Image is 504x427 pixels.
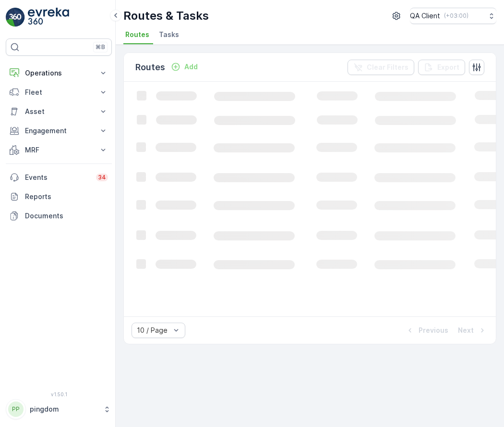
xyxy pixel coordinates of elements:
button: Add [167,61,202,73]
span: v 1.50.1 [6,391,112,397]
p: ( +03:00 ) [444,12,468,20]
p: Previous [419,326,448,335]
p: Reports [25,192,108,201]
button: Next [457,325,488,336]
p: Clear Filters [367,63,408,72]
p: Engagement [25,126,93,136]
button: Export [418,60,465,75]
button: Fleet [6,83,112,102]
img: logo_light-DOdMpM7g.png [28,8,69,27]
button: QA Client(+03:00) [410,8,496,24]
button: Clear Filters [348,60,414,75]
button: PPpingdom [6,399,112,419]
p: Asset [25,107,93,116]
p: Events [25,173,90,182]
a: Events34 [6,168,112,187]
button: Engagement [6,121,112,140]
p: Routes [135,61,165,74]
p: Documents [25,211,108,221]
p: Export [437,63,459,72]
span: Tasks [159,30,179,39]
p: Add [184,62,198,72]
p: ⌘B [96,43,105,51]
div: PP [8,402,24,417]
button: Operations [6,63,112,83]
p: pingdom [30,404,98,414]
a: Documents [6,206,112,226]
button: Previous [404,325,449,336]
p: MRF [25,145,93,155]
p: QA Client [410,11,440,21]
p: Operations [25,68,93,78]
p: 34 [98,174,106,181]
a: Reports [6,187,112,206]
button: Asset [6,102,112,121]
p: Fleet [25,88,93,97]
span: Routes [125,30,149,39]
img: logo [6,8,25,27]
p: Routes & Tasks [123,8,209,24]
button: MRF [6,140,112,160]
p: Next [458,326,474,335]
